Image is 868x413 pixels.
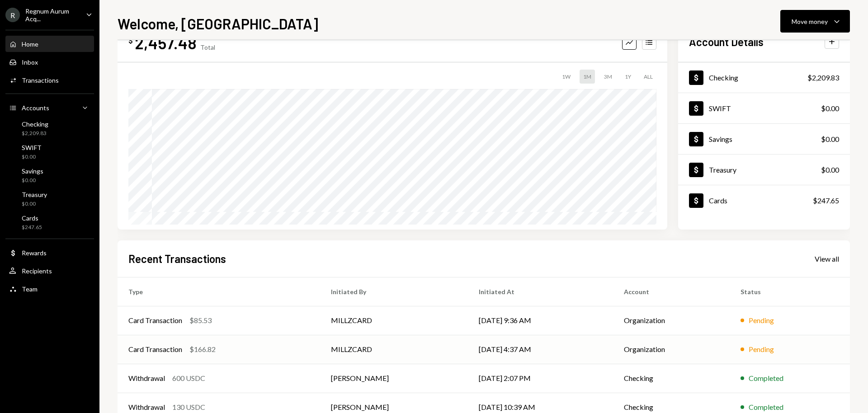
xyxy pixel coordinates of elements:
[689,34,764,49] h2: Account Details
[815,253,839,263] a: View all
[22,130,48,137] div: $2,209.83
[5,36,94,52] a: Home
[600,70,616,84] div: 3M
[821,103,839,114] div: $0.00
[5,117,94,139] a: Checking$2,209.83
[709,104,731,113] div: SWIFT
[613,306,730,335] td: Organization
[621,70,635,84] div: 1Y
[709,165,736,174] div: Treasury
[320,335,468,364] td: MILLZCARD
[128,315,182,326] div: Card Transaction
[22,224,42,231] div: $247.65
[815,254,839,263] div: View all
[468,306,613,335] td: [DATE] 9:36 AM
[558,70,574,84] div: 1W
[5,99,94,116] a: Accounts
[468,335,613,364] td: [DATE] 4:37 AM
[5,263,94,279] a: Recipients
[22,58,38,66] div: Inbox
[807,72,839,83] div: $2,209.83
[749,373,783,384] div: Completed
[5,164,94,186] a: Savings$0.00
[5,211,94,233] a: Cards$247.65
[320,306,468,335] td: MILLZCARD
[678,185,850,216] a: Cards$247.65
[22,104,49,112] div: Accounts
[640,70,656,84] div: ALL
[613,335,730,364] td: Organization
[22,214,42,222] div: Cards
[22,153,42,161] div: $0.00
[22,40,38,48] div: Home
[709,73,738,82] div: Checking
[5,72,94,88] a: Transactions
[22,167,43,175] div: Savings
[135,33,197,53] div: 2,457.48
[25,7,79,23] div: Regnum Aurum Acq...
[678,124,850,154] a: Savings$0.00
[813,195,839,206] div: $247.65
[22,191,47,198] div: Treasury
[320,277,468,306] th: Initiated By
[5,244,94,261] a: Rewards
[22,285,38,293] div: Team
[678,62,850,93] a: Checking$2,209.83
[5,188,94,210] a: Treasury$0.00
[22,144,42,151] div: SWIFT
[821,134,839,145] div: $0.00
[128,373,165,384] div: Withdrawal
[792,17,828,26] div: Move money
[128,251,226,266] h2: Recent Transactions
[678,93,850,123] a: SWIFT$0.00
[5,281,94,297] a: Team
[189,315,212,326] div: $85.53
[613,277,730,306] th: Account
[22,120,48,128] div: Checking
[580,70,595,84] div: 1M
[172,402,205,413] div: 130 USDC
[128,402,165,413] div: Withdrawal
[5,8,20,22] div: R
[613,364,730,393] td: Checking
[749,344,774,355] div: Pending
[118,14,318,33] h1: Welcome, [GEOGRAPHIC_DATA]
[118,277,320,306] th: Type
[749,315,774,326] div: Pending
[468,277,613,306] th: Initiated At
[678,155,850,185] a: Treasury$0.00
[200,43,215,51] div: Total
[468,364,613,393] td: [DATE] 2:07 PM
[128,344,182,355] div: Card Transaction
[22,177,43,184] div: $0.00
[749,402,783,413] div: Completed
[709,196,727,205] div: Cards
[22,200,47,208] div: $0.00
[709,135,732,143] div: Savings
[821,164,839,175] div: $0.00
[22,267,52,275] div: Recipients
[128,36,133,45] div: $
[5,54,94,70] a: Inbox
[5,141,94,163] a: SWIFT$0.00
[22,249,47,257] div: Rewards
[189,344,216,355] div: $166.82
[172,373,205,384] div: 600 USDC
[730,277,850,306] th: Status
[320,364,468,393] td: [PERSON_NAME]
[22,76,59,84] div: Transactions
[780,10,850,33] button: Move money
